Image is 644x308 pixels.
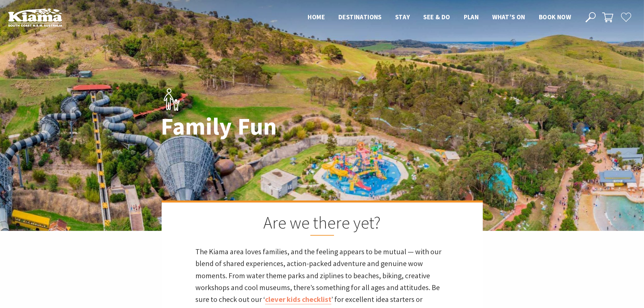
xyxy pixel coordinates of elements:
span: Home [308,13,325,21]
h1: Family Fun [161,113,352,139]
span: Stay [395,13,410,21]
img: Kiama Logo [8,8,62,27]
nav: Main Menu [301,12,578,23]
span: Plan [464,13,479,21]
a: clever kids checklist [265,294,331,304]
span: Book now [539,13,571,21]
h2: Are we there yet? [195,213,449,236]
span: Destinations [338,13,382,21]
span: See & Do [423,13,450,21]
span: What’s On [492,13,525,21]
